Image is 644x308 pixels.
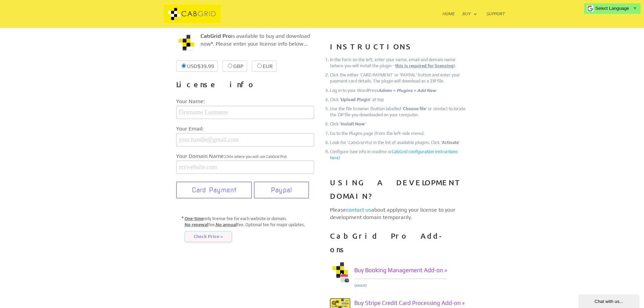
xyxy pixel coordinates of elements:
span: Check Price » [185,231,232,242]
li: Log in to your WordPress [330,88,468,94]
input: your.handle@gmail.com [176,133,314,146]
label: USD [176,61,218,72]
label: EUR [252,61,277,72]
a: Select Language​ [595,6,637,11]
em: CabGrid Pro [348,140,371,145]
img: Taxi Booking WordPress Plugin [330,262,350,282]
u: One-time [185,216,204,221]
span: ▼ [633,6,637,11]
li: In the form on the left, enter your name, email and domain name (where you will install the plugi... [330,57,468,69]
span: ​ [631,6,631,11]
li: Look for ‘ ‘ in the list of available plugins. Click ‘ ‘ [330,140,468,146]
label: Your Domain Name: [176,152,314,161]
li: Go to the Plugins page (from the left-side menu). [330,131,468,137]
a: CabGrid configuration instructions here [330,149,458,160]
input: GBP [228,64,232,68]
span: (Site where you will use CabGrid Pro) [225,155,287,159]
p: Please about applying your license to your development domain temporarily. [330,206,468,221]
label: Your Name: [176,97,314,106]
li: Configure (see info in readme or ) [330,149,468,161]
span: $39.99 [197,63,214,69]
a: Support [486,11,505,28]
h3: INSTRUCTIONS [330,40,468,57]
span: Select Language [595,6,629,11]
input: EUR [257,64,262,68]
u: this is required for licensing [395,63,454,68]
strong: Upload Plugin [341,97,370,102]
strong: Install Now [341,121,365,126]
strong: CabGrid Pro [200,33,231,39]
img: CabGrid [141,5,244,23]
p: only license fee for each website or domain. fee. fee. Optional fee for major updates. [185,216,314,242]
li: Use the file browser (button labelled ‘ ‘ or similar) to locate the ZIP file you downloaded on yo... [330,106,468,118]
a: Home [442,11,455,28]
u: No annual [216,222,237,227]
a: about [356,283,365,287]
p: is available to buy and download now . Please enter your license info below... [176,32,314,53]
input: USD$39.99 [182,64,186,68]
strong: Choose file [403,106,426,111]
a: Buy Booking Management Add-on » [354,262,447,279]
li: Click ‘ ‘ [330,121,468,127]
input: mywebsite.com [176,161,314,174]
h3: License info [176,78,314,95]
li: Click the either ‘CARD PAYMENT’ or 'PAYPAL' button and enter your payment card details. The plugi... [330,72,468,84]
iframe: chat widget [578,293,641,308]
button: Card Payment [176,182,252,198]
img: CabGrid WordPress Plugin [176,32,196,53]
button: Paypal [254,182,309,198]
a: Buy [462,11,477,28]
input: Firstname Lastname [176,106,314,119]
strong: Activate [442,140,459,145]
u: No renewal [185,222,208,227]
em: Admin > Plugins > Add New [378,88,436,93]
li: Click ‘ ‘ at top [330,97,468,103]
label: GBP [222,61,247,72]
span: ( ) [354,283,367,287]
label: Your Email: [176,124,314,133]
a: contact us [346,207,371,213]
h3: CabGrid Pro Add-ons [330,229,468,259]
h3: USING A DEVELOPMENT DOMAIN? [330,176,468,206]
